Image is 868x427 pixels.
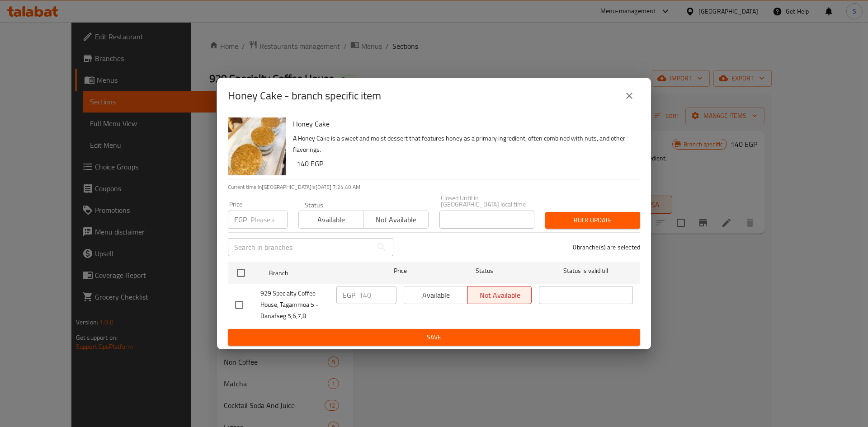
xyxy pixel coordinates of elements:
input: Search in branches [228,238,373,256]
span: Status [438,265,532,277]
p: A Honey Cake is a sweet and moist dessert that features honey as a primary ingredient, often comb... [293,133,633,155]
span: 929 Specialty Coffee House, Tagammoa 5 - Banafseg 5,6,7,8 [260,288,329,322]
button: Save [228,329,640,346]
span: Branch [269,267,363,279]
p: 0 branche(s) are selected [573,243,640,252]
img: Honey Cake [228,117,286,175]
h6: Honey Cake [293,117,633,130]
button: Available [298,211,363,229]
p: EGP [234,214,247,225]
input: Please enter price [359,286,396,304]
span: Save [235,332,633,343]
h6: 140 EGP [297,157,633,170]
span: Status is valid till [539,265,633,277]
span: Price [370,265,430,277]
button: Bulk update [545,212,640,229]
span: Not available [367,213,425,226]
p: EGP [343,290,355,300]
span: Bulk update [552,215,633,226]
button: close [618,85,640,107]
input: Please enter price [250,211,288,229]
p: Current time in [GEOGRAPHIC_DATA] is [DATE] 7:24:40 AM [228,183,640,191]
button: Not available [363,211,428,229]
h2: Honey Cake - branch specific item [228,89,381,103]
span: Available [302,213,360,226]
